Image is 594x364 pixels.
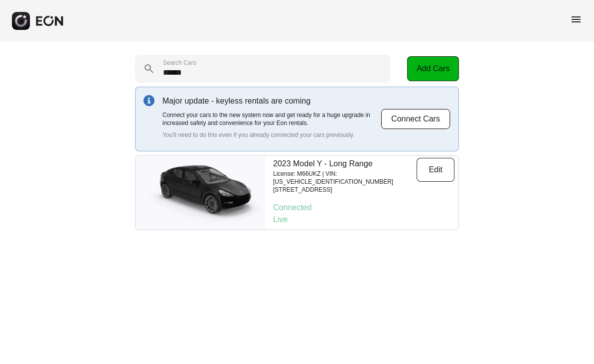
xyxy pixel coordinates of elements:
[163,59,196,67] label: Search Cars
[273,214,454,226] p: Live
[381,109,450,129] button: Connect Cars
[144,95,154,106] img: info
[273,158,417,170] p: 2023 Model Y - Long Range
[273,186,417,194] p: [STREET_ADDRESS]
[407,56,459,81] button: Add Cars
[162,111,381,127] p: Connect your cars to the new system now and get ready for a huge upgrade in increased safety and ...
[162,131,381,139] p: You'll need to do this even if you already connected your cars previously.
[570,13,582,25] span: menu
[273,202,454,214] p: Connected
[273,170,417,186] p: License: M66UKZ | VIN: [US_VEHICLE_IDENTIFICATION_NUMBER]
[417,158,454,182] button: Edit
[136,160,265,225] img: car
[162,95,381,107] p: Major update - keyless rentals are coming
